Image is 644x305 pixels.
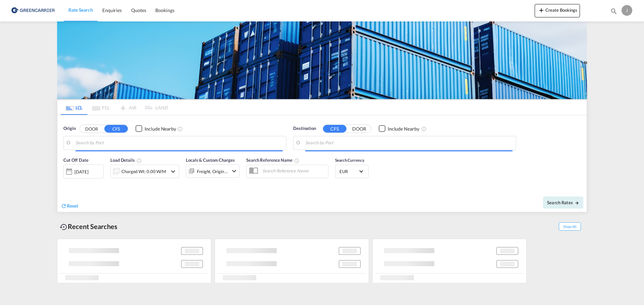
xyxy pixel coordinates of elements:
[610,7,618,17] div: icon-magnify
[186,157,235,163] span: Locals & Custom Charges
[63,164,104,178] div: [DATE]
[67,203,78,209] span: Reset
[177,126,183,132] md-icon: Unchecked: Ignores neighbouring ports when fetching rates.Checked : Includes neighbouring ports w...
[339,168,358,174] span: EUR
[379,125,419,132] md-checkbox: Checkbox No Ink
[535,4,580,17] button: icon-plus 400-fgCreate Bookings
[110,157,142,163] span: Load Details
[547,200,579,205] span: Search Rates
[537,6,545,14] md-icon: icon-plus 400-fg
[61,100,168,115] md-pagination-wrapper: Use the left and right arrow keys to navigate between tabs
[102,7,122,13] span: Enquiries
[131,7,146,13] span: Quotes
[104,125,128,133] button: CFS
[169,167,177,175] md-icon: icon-chevron-down
[335,158,364,163] span: Search Currency
[57,115,587,212] div: Origin DOOR CFS Checkbox No InkUnchecked: Ignores neighbouring ports when fetching rates.Checked ...
[294,158,300,163] md-icon: Your search will be saved by the below given name
[61,203,67,209] md-icon: icon-refresh
[339,166,365,176] md-select: Select Currency: € EUREuro
[230,167,238,175] md-icon: icon-chevron-down
[60,223,68,231] md-icon: icon-backup-restore
[74,169,88,175] div: [DATE]
[575,201,579,205] md-icon: icon-arrow-right
[155,7,174,13] span: Bookings
[10,3,55,18] img: 176147708aff11ef8735f72d97dca5a8.png
[68,7,93,13] span: Rate Search
[559,222,581,231] span: Show All
[57,219,120,234] div: Recent Searches
[421,126,427,132] md-icon: Unchecked: Ignores neighbouring ports when fetching rates.Checked : Includes neighbouring ports w...
[610,7,618,15] md-icon: icon-magnify
[388,126,419,132] div: Include Nearby
[293,125,316,132] span: Destination
[347,125,371,133] button: DOOR
[186,164,239,178] div: Freight Origin Destinationicon-chevron-down
[305,138,513,148] input: Search by Port
[63,125,75,132] span: Origin
[136,125,176,132] md-checkbox: Checkbox No Ink
[197,167,228,176] div: Freight Origin Destination
[145,126,176,132] div: Include Nearby
[63,157,89,163] span: Cut Off Date
[121,167,166,176] div: Charged Wt: 0.00 W/M
[80,125,103,133] button: DOOR
[246,157,300,163] span: Search Reference Name
[75,138,283,148] input: Search by Port
[61,203,78,210] div: icon-refreshReset
[543,197,583,209] button: Search Ratesicon-arrow-right
[622,5,632,16] div: J
[323,125,346,133] button: CFS
[57,21,587,99] img: GreenCarrierFCL_LCL.png
[61,100,88,115] md-tab-item: LCL
[63,178,68,187] md-datepicker: Select
[259,166,328,176] input: Search Reference Name
[137,158,142,163] md-icon: Chargeable Weight
[110,165,179,178] div: Charged Wt: 0.00 W/Micon-chevron-down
